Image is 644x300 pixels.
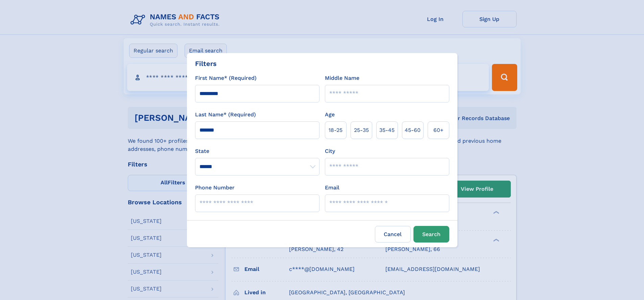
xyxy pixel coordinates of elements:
[325,184,339,192] label: Email
[195,59,217,69] div: Filters
[433,126,444,134] span: 60+
[195,184,235,192] label: Phone Number
[413,226,449,243] button: Search
[379,126,395,134] span: 35‑45
[325,74,359,82] label: Middle Name
[329,126,342,134] span: 18‑25
[195,111,256,119] label: Last Name* (Required)
[405,126,421,134] span: 45‑60
[195,147,319,155] label: State
[325,111,335,119] label: Age
[375,226,411,243] label: Cancel
[354,126,369,134] span: 25‑35
[325,147,335,155] label: City
[195,74,257,82] label: First Name* (Required)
